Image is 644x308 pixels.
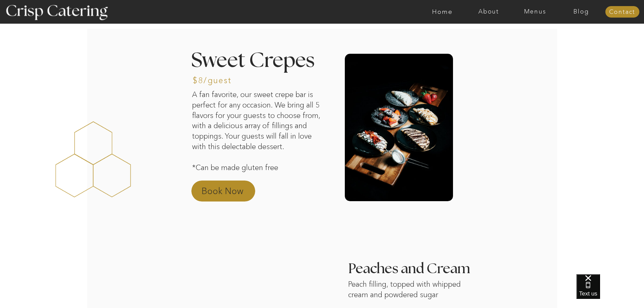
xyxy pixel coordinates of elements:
[193,76,249,86] h3: $8/guest
[576,274,644,308] iframe: podium webchat widget bubble
[605,9,639,16] a: Contact
[558,8,604,15] a: Blog
[348,279,471,304] p: Peach filling, topped with whipped cream and powdered sugar
[192,90,325,176] p: A fan favorite, our sweet crepe bar is perfect for any occasion. We bring all 5 flavors for your ...
[191,51,321,92] h2: Sweet Crepes
[201,185,261,201] a: Book Now
[348,262,471,277] h3: Peaches and Cream
[419,8,466,15] a: Home
[512,8,558,15] a: Menus
[466,8,512,15] a: About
